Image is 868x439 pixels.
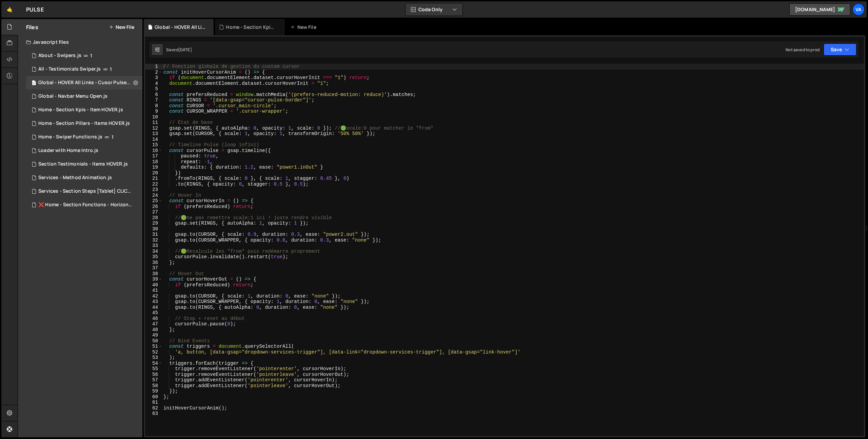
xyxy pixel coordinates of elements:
[145,153,162,159] div: 17
[145,400,162,405] div: 61
[145,299,162,305] div: 43
[145,249,162,254] div: 34
[824,43,856,56] button: Save
[786,47,820,53] div: Not saved to prod
[145,103,162,109] div: 8
[145,305,162,310] div: 44
[26,117,143,130] div: 16253/44429.js
[145,372,162,378] div: 56
[145,198,162,204] div: 25
[38,148,98,154] div: Loader with Home Intro.js
[145,411,162,417] div: 63
[145,182,162,187] div: 22
[26,198,145,212] div: 16253/45820.js
[145,114,162,120] div: 10
[145,366,162,372] div: 55
[145,310,162,316] div: 45
[145,137,162,142] div: 14
[145,271,162,277] div: 38
[145,237,162,243] div: 32
[145,142,162,148] div: 15
[145,92,162,98] div: 6
[145,187,162,193] div: 23
[145,265,162,271] div: 37
[145,176,162,182] div: 21
[26,103,142,117] div: 16253/44485.js
[26,90,142,103] div: 16253/44426.js
[26,157,142,171] div: 16253/45325.js
[26,5,44,14] div: PULSE
[145,327,162,333] div: 48
[145,97,162,103] div: 7
[145,361,162,366] div: 54
[178,47,192,53] div: [DATE]
[26,49,142,62] div: 16253/43838.js
[90,53,92,58] span: 1
[38,161,128,167] div: Section Testimonials - Items HOVER.js
[38,53,81,59] div: About - Swipers.js
[145,64,162,70] div: 1
[145,349,162,355] div: 52
[1,1,18,18] a: 🤙
[166,47,192,53] div: Saved
[145,148,162,154] div: 16
[145,355,162,361] div: 53
[145,288,162,293] div: 41
[32,81,36,86] span: 1
[145,344,162,349] div: 51
[145,332,162,338] div: 49
[26,76,145,90] div: 16253/45676.js
[145,131,162,137] div: 13
[145,170,162,176] div: 20
[38,93,107,99] div: Global - Navbar Menu Open.js
[852,3,865,16] a: Va
[26,144,142,157] div: 16253/45227.js
[145,282,162,288] div: 40
[145,126,162,131] div: 12
[145,260,162,266] div: 36
[226,24,277,31] div: Home - Section Kpis - Item HOVER.js
[145,86,162,92] div: 5
[145,70,162,75] div: 2
[145,316,162,322] div: 46
[145,243,162,249] div: 33
[109,24,134,30] button: New File
[155,24,205,31] div: Global - HOVER All Links - Cusor Pulse.js
[406,3,462,16] button: Code Only
[789,3,850,16] a: [DOMAIN_NAME]
[145,226,162,232] div: 30
[38,80,132,86] div: Global - HOVER All Links - Cusor Pulse.js
[145,120,162,126] div: 11
[112,134,114,140] span: 1
[145,321,162,327] div: 47
[145,221,162,226] div: 29
[145,276,162,282] div: 39
[145,215,162,221] div: 28
[145,165,162,170] div: 19
[145,204,162,210] div: 26
[18,35,142,49] div: Javascript files
[145,209,162,215] div: 27
[38,120,130,127] div: Home - Section Pillars - Items HOVER.js
[290,24,319,31] div: New File
[38,202,132,208] div: ❌ Home - Section Fonctions - Horizontal scroll.js
[145,377,162,383] div: 57
[38,66,101,72] div: All - Testimonials Swiper.js
[38,188,132,194] div: Services - Section Steps [Tablet] CLICK.js
[26,171,142,185] div: 16253/44878.js
[145,159,162,165] div: 18
[145,338,162,344] div: 50
[145,75,162,81] div: 3
[145,254,162,260] div: 35
[38,134,102,140] div: Home - Swiper Functions.js
[26,23,38,31] h2: Files
[145,394,162,400] div: 60
[145,232,162,237] div: 31
[145,405,162,411] div: 62
[26,130,142,144] div: 16253/46221.js
[145,388,162,394] div: 59
[145,81,162,87] div: 4
[38,107,123,113] div: Home - Section Kpis - Item HOVER.js
[38,175,112,181] div: Services - Method Animation.js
